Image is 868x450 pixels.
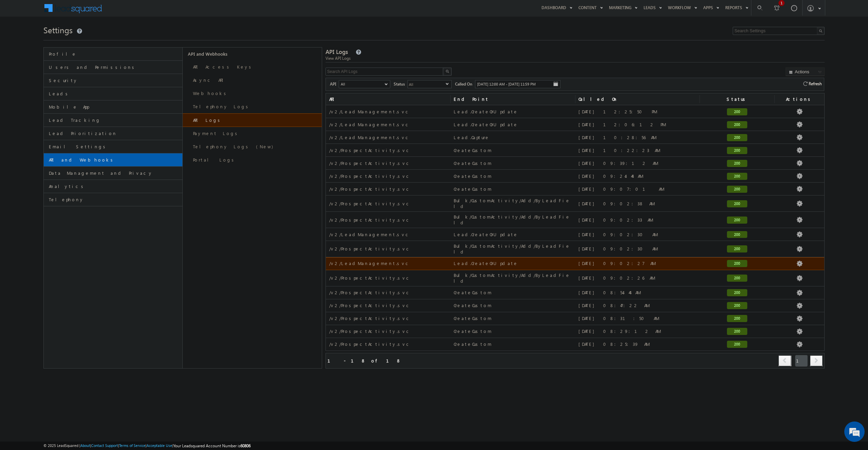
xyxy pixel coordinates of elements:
[727,341,747,348] div: 200
[578,328,696,335] div: [DATE] 08:29:12 AM
[183,140,322,153] a: Telephony Logs (New)
[183,60,322,74] a: API Access Keys
[454,243,572,256] div: Bulk/CustomActivity/Add/ByLeadField
[727,121,747,128] div: 200
[454,160,572,167] div: CreateCustom
[183,153,322,167] a: Portal Logs
[727,134,747,141] div: 200
[578,341,696,348] div: [DATE] 08:25:39 AM
[578,173,696,180] div: [DATE] 09:24:44 AM
[578,217,696,224] div: [DATE] 09:02:33 AM
[408,80,446,88] span: All
[49,144,181,150] span: Email Settings
[394,80,408,87] span: Status
[454,302,572,309] div: CreateCustom
[329,173,447,180] div: /v2/ProspectActivity.svc
[575,93,700,105] span: Called On
[810,355,823,366] span: next
[810,355,823,366] a: next
[578,289,696,296] div: [DATE] 08:54:44 AM
[326,93,451,105] span: API
[727,217,747,224] div: 200
[49,64,181,70] span: Users and Permissions
[49,91,181,97] span: Leads
[727,245,747,252] div: 200
[49,117,181,123] span: Lead Tracking
[477,82,536,86] span: [DATE] 12:00 AM - [DATE] 11:59 PM
[183,48,322,60] a: API and Webhooks
[329,245,447,252] div: /v2/ProspectActivity.svc
[44,193,182,206] a: Telephony
[43,443,251,449] span: © 2025 LeadSquared | | | | |
[454,328,572,335] div: CreateCustom
[44,114,182,127] a: Lead Tracking
[44,167,182,180] a: Data Management and Privacy
[329,217,447,224] div: /v2/ProspectActivity.svc
[454,315,572,322] div: CreateCustom
[173,443,251,448] span: Your Leadsquared Account Number is
[80,443,90,448] a: About
[727,302,747,309] div: 200
[454,272,572,285] div: Bulk/CustomActivity/Add/ByLeadField
[329,108,447,115] div: /v2/LeadManagement.svc
[44,127,182,140] a: Lead Prioritization
[786,68,825,76] button: Actions
[578,245,696,252] div: [DATE] 09:02:30 AM
[727,275,747,282] div: 200
[795,355,808,367] span: 1
[578,134,696,141] div: [DATE] 10:28:56 AM
[454,289,572,296] div: CreateCustom
[578,121,696,128] div: [DATE] 12:06:12 PM
[454,341,572,348] div: CreateCustom
[455,80,475,87] span: Called On
[778,355,791,366] a: prev
[183,127,322,140] a: Payment Logs
[454,173,572,180] div: CreateCustom
[329,275,447,282] div: /v2/ProspectActivity.svc
[44,180,182,193] a: Analytics
[699,93,774,105] span: Status
[774,93,824,105] span: Actions
[727,315,747,322] div: 200
[733,27,825,35] input: Search Settings
[49,183,181,189] span: Analytics
[454,186,572,193] div: CreateCustom
[49,77,181,83] span: Security
[450,93,575,105] span: End Point
[49,104,181,110] span: Mobile App
[778,355,791,366] span: prev
[727,200,747,207] div: 200
[578,147,696,154] div: [DATE] 10:22:23 AM
[454,213,572,226] div: Bulk/CustomActivity/Add/ByLeadField
[727,289,747,296] div: 200
[240,443,251,448] span: 60806
[325,55,825,61] div: View API Logs
[119,443,145,448] a: Terms of Service
[325,68,444,76] input: Search API Logs
[325,48,348,56] span: API Logs
[727,108,747,115] div: 200
[578,231,696,238] div: [DATE] 09:02:30 AM
[578,302,696,309] div: [DATE] 08:47:22 AM
[44,87,182,100] a: Leads
[183,74,322,87] a: Async API
[727,231,747,238] div: 200
[49,157,181,163] span: API and Webhooks
[44,153,182,167] a: API and Webhooks
[329,186,447,193] div: /v2/ProspectActivity.svc
[454,197,572,210] div: Bulk/CustomActivity/Add/ByLeadField
[454,134,572,141] div: Lead.Capture
[44,61,182,74] a: Users and Permissions
[44,48,182,61] a: Profile
[329,260,447,267] div: /v2/LeadManagement.svc
[329,341,447,348] div: /v2/ProspectActivity.svc
[553,81,558,87] img: cal
[578,275,696,282] div: [DATE] 09:02:26 AM
[44,140,182,153] a: Email Settings
[454,147,572,154] div: CreateCustom
[578,315,696,322] div: [DATE] 08:31:50 AM
[454,108,572,115] div: Lead.CreateOrUpdate
[727,260,747,267] div: 200
[146,443,172,448] a: Acceptable Use
[329,302,447,309] div: /v2/ProspectActivity.svc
